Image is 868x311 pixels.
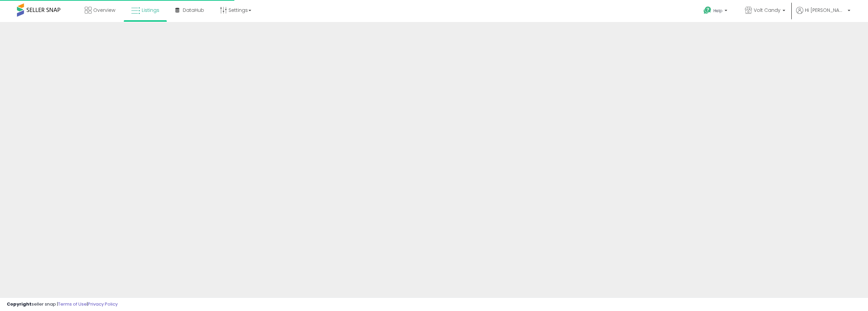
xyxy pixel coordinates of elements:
span: DataHub [183,7,204,14]
a: Help [698,1,734,22]
a: Privacy Policy [88,301,118,307]
span: Listings [142,7,159,14]
span: Volt Candy [754,7,781,14]
strong: Copyright [7,301,32,307]
span: Help [713,8,723,14]
a: Hi [PERSON_NAME] [796,7,850,22]
i: Get Help [703,6,712,15]
div: seller snap | | [7,301,118,308]
span: Overview [93,7,115,14]
span: Hi [PERSON_NAME] [805,7,846,14]
a: Terms of Use [58,301,87,307]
